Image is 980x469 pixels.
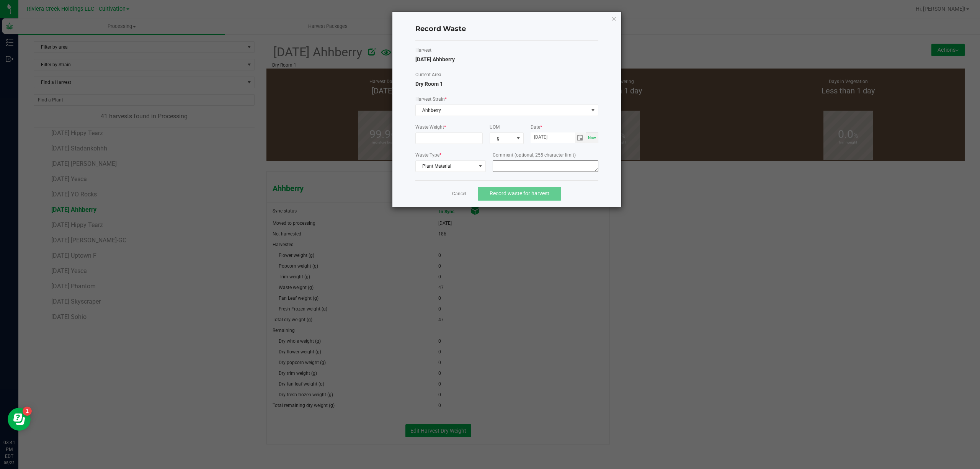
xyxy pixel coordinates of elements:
[531,124,598,131] label: Date
[415,24,598,34] h4: Record Waste
[575,132,586,143] span: Toggle calendar
[415,152,486,159] label: Waste Type
[416,105,588,116] span: Ahhberry
[8,408,31,431] iframe: Resource center
[415,96,598,103] label: Harvest Strain
[588,136,596,140] span: Now
[415,71,598,78] label: Current Area
[490,133,513,144] span: g
[490,124,523,131] label: UOM
[415,47,598,54] label: Harvest
[478,187,561,201] button: Record waste for harvest
[415,56,455,62] span: [DATE] Ahhberry
[416,161,476,172] span: Plant Material
[490,190,549,196] span: Record waste for harvest
[531,132,575,142] input: Date
[493,152,598,159] label: Comment (optional, 255 character limit)
[452,191,466,197] a: Cancel
[23,407,32,416] iframe: Resource center unread badge
[415,81,443,87] span: Dry Room 1
[415,124,483,131] label: Waste Weight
